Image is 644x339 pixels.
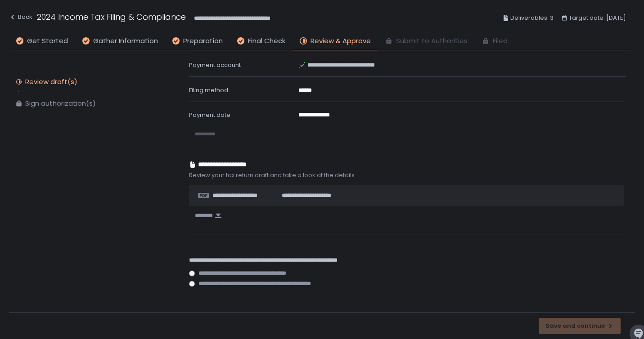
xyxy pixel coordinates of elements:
h1: 2024 Income Tax Filing & Compliance [37,11,186,23]
span: Target date: [DATE] [569,13,626,23]
span: Review & Approve [311,36,371,46]
div: Back [9,12,32,22]
span: Get Started [27,36,68,46]
span: Preparation [183,36,223,46]
span: Filed [493,36,508,46]
span: Gather Information [93,36,158,46]
div: Review draft(s) [25,77,77,86]
span: Final Check [248,36,285,46]
div: Sign authorization(s) [25,99,96,108]
span: Payment account [189,61,241,69]
span: Submit to Authorities [396,36,468,46]
span: Deliverables: 3 [510,13,554,23]
span: Filing method [189,86,228,94]
span: Payment date [189,111,230,119]
button: Back [9,11,32,26]
span: Review your tax return draft and take a look at the details [189,171,626,179]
